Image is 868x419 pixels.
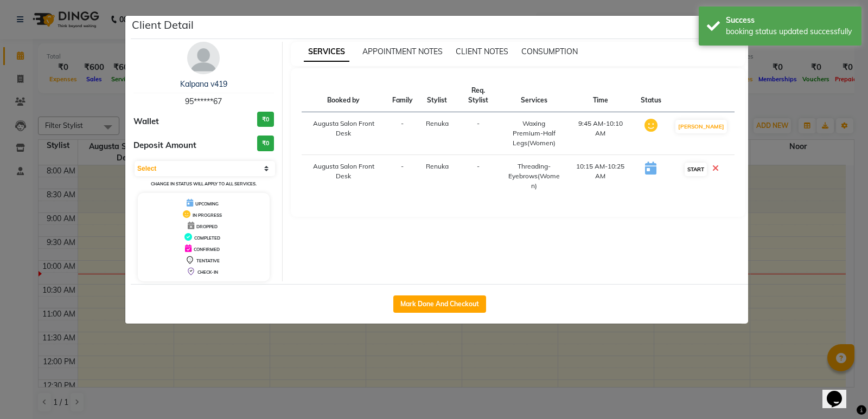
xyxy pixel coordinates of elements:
[362,47,443,56] span: APPOINTMENT NOTES
[302,155,386,198] td: Augusta Salon Front Desk
[726,26,853,37] div: booking status updated successfully
[419,79,455,112] th: Stylist
[187,42,220,74] img: avatar
[675,120,727,133] button: [PERSON_NAME]
[426,119,449,127] span: Renuka
[195,201,219,207] span: UPCOMING
[194,235,220,241] span: COMPLETED
[455,79,501,112] th: Req. Stylist
[133,139,196,152] span: Deposit Amount
[455,112,501,155] td: -
[508,162,560,191] div: Threading-Eyebrows(Women)
[132,17,194,33] h5: Client Detail
[501,79,566,112] th: Services
[257,136,274,151] h3: ₹0
[455,155,501,198] td: -
[304,42,349,62] span: SERVICES
[180,79,227,89] a: Kalpana v419
[386,155,419,198] td: -
[726,15,853,26] div: Success
[302,79,386,112] th: Booked by
[456,47,508,56] span: CLIENT NOTES
[193,212,222,218] span: IN PROGRESS
[393,295,486,313] button: Mark Done And Checkout
[822,376,857,408] iframe: chat widget
[194,247,220,252] span: CONFIRMED
[566,79,634,112] th: Time
[508,119,560,148] div: Waxing Premium-Half Legs(Women)
[196,224,218,229] span: DROPPED
[196,258,220,263] span: TENTATIVE
[566,112,634,155] td: 9:45 AM-10:10 AM
[685,163,707,176] button: START
[197,269,218,275] span: CHECK-IN
[302,112,386,155] td: Augusta Salon Front Desk
[151,181,257,186] small: Change in status will apply to all services.
[426,162,449,170] span: Renuka
[133,115,159,128] span: Wallet
[634,79,668,112] th: Status
[257,112,274,127] h3: ₹0
[386,112,419,155] td: -
[521,47,578,56] span: CONSUMPTION
[386,79,419,112] th: Family
[566,155,634,198] td: 10:15 AM-10:25 AM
